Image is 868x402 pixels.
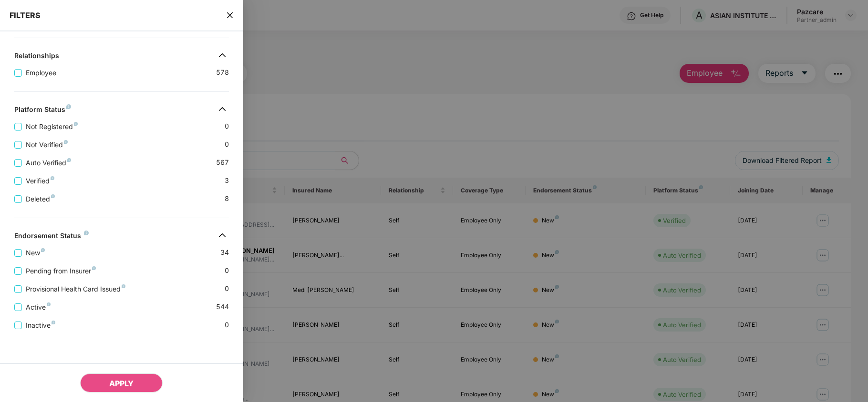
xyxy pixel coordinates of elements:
[215,101,230,117] img: svg+xml;base64,PHN2ZyB4bWxucz0iaHR0cDovL3d3dy53My5vcmcvMjAwMC9zdmciIHdpZHRoPSIzMiIgaGVpZ2h0PSIzMi...
[74,122,78,126] img: svg+xml;base64,PHN2ZyB4bWxucz0iaHR0cDovL3d3dy53My5vcmcvMjAwMC9zdmciIHdpZHRoPSI4IiBoZWlnaHQ9IjgiIH...
[80,373,163,392] button: APPLY
[10,10,41,20] span: FILTERS
[22,68,60,78] span: Employee
[225,320,229,331] span: 0
[226,10,234,20] span: close
[22,320,59,331] span: Inactive
[14,105,71,117] div: Platform Status
[220,247,229,258] span: 34
[66,104,71,109] img: svg+xml;base64,PHN2ZyB4bWxucz0iaHR0cDovL3d3dy53My5vcmcvMjAwMC9zdmciIHdpZHRoPSI4IiBoZWlnaHQ9IjgiIH...
[216,67,229,78] span: 578
[14,231,89,243] div: Endorsement Status
[225,193,229,204] span: 8
[52,321,55,324] img: svg+xml;base64,PHN2ZyB4bWxucz0iaHR0cDovL3d3dy53My5vcmcvMjAwMC9zdmciIHdpZHRoPSI4IiBoZWlnaHQ9IjgiIH...
[216,157,229,168] span: 567
[109,379,134,388] span: APPLY
[64,140,68,144] img: svg+xml;base64,PHN2ZyB4bWxucz0iaHR0cDovL3d3dy53My5vcmcvMjAwMC9zdmciIHdpZHRoPSI4IiBoZWlnaHQ9IjgiIH...
[47,302,51,306] img: svg+xml;base64,PHN2ZyB4bWxucz0iaHR0cDovL3d3dy53My5vcmcvMjAwMC9zdmciIHdpZHRoPSI4IiBoZWlnaHQ9IjgiIH...
[51,176,54,180] img: svg+xml;base64,PHN2ZyB4bWxucz0iaHR0cDovL3d3dy53My5vcmcvMjAwMC9zdmciIHdpZHRoPSI4IiBoZWlnaHQ9IjgiIH...
[22,266,100,276] span: Pending from Insurer
[225,121,229,132] span: 0
[22,284,129,294] span: Provisional Health Card Issued
[22,194,59,204] span: Deleted
[41,248,45,252] img: svg+xml;base64,PHN2ZyB4bWxucz0iaHR0cDovL3d3dy53My5vcmcvMjAwMC9zdmciIHdpZHRoPSI4IiBoZWlnaHQ9IjgiIH...
[51,194,55,198] img: svg+xml;base64,PHN2ZyB4bWxucz0iaHR0cDovL3d3dy53My5vcmcvMjAwMC9zdmciIHdpZHRoPSI4IiBoZWlnaHQ9IjgiIH...
[225,265,229,276] span: 0
[225,175,229,186] span: 3
[122,284,125,288] img: svg+xml;base64,PHN2ZyB4bWxucz0iaHR0cDovL3d3dy53My5vcmcvMjAwMC9zdmciIHdpZHRoPSI4IiBoZWlnaHQ9IjgiIH...
[22,121,82,132] span: Not Registered
[22,140,72,150] span: Not Verified
[215,228,230,243] img: svg+xml;base64,PHN2ZyB4bWxucz0iaHR0cDovL3d3dy53My5vcmcvMjAwMC9zdmciIHdpZHRoPSIzMiIgaGVpZ2h0PSIzMi...
[22,176,58,186] span: Verified
[92,266,96,270] img: svg+xml;base64,PHN2ZyB4bWxucz0iaHR0cDovL3d3dy53My5vcmcvMjAwMC9zdmciIHdpZHRoPSI4IiBoZWlnaHQ9IjgiIH...
[215,48,230,63] img: svg+xml;base64,PHN2ZyB4bWxucz0iaHR0cDovL3d3dy53My5vcmcvMjAwMC9zdmciIHdpZHRoPSIzMiIgaGVpZ2h0PSIzMi...
[22,248,49,258] span: New
[67,158,71,162] img: svg+xml;base64,PHN2ZyB4bWxucz0iaHR0cDovL3d3dy53My5vcmcvMjAwMC9zdmciIHdpZHRoPSI4IiBoZWlnaHQ9IjgiIH...
[225,139,229,150] span: 0
[216,301,229,312] span: 544
[22,302,54,312] span: Active
[14,51,59,63] div: Relationships
[22,158,75,168] span: Auto Verified
[84,231,89,235] img: svg+xml;base64,PHN2ZyB4bWxucz0iaHR0cDovL3d3dy53My5vcmcvMjAwMC9zdmciIHdpZHRoPSI4IiBoZWlnaHQ9IjgiIH...
[225,283,229,294] span: 0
